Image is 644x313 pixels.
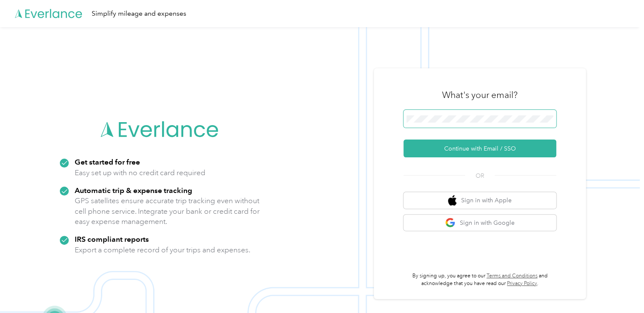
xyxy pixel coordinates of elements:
button: Continue with Email / SSO [403,140,556,157]
a: Privacy Policy [507,280,537,287]
strong: Get started for free [75,157,140,166]
p: GPS satellites ensure accurate trip tracking even without cell phone service. Integrate your bank... [75,196,260,227]
a: Terms and Conditions [487,273,538,279]
img: google logo [445,218,456,228]
p: Easy set up with no credit card required [75,168,205,178]
button: google logoSign in with Google [403,215,556,231]
p: Export a complete record of your trips and expenses. [75,245,250,255]
img: apple logo [448,195,456,206]
p: By signing up, you agree to our and acknowledge that you have read our . [403,272,556,287]
strong: Automatic trip & expense tracking [75,186,192,195]
button: apple logoSign in with Apple [403,192,556,209]
span: OR [465,171,495,180]
div: Simplify mileage and expenses [92,8,186,19]
strong: IRS compliant reports [75,235,149,243]
h3: What's your email? [442,89,518,101]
